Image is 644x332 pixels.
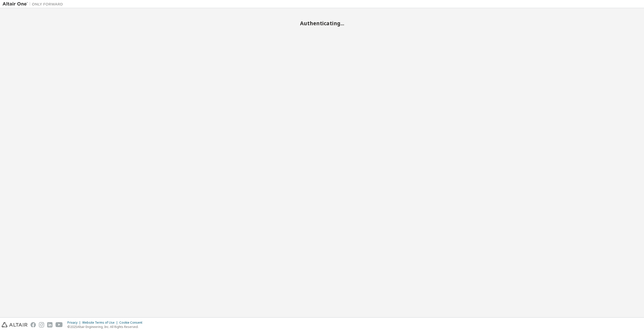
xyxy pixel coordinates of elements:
img: instagram.svg [39,322,44,327]
img: Altair One [3,2,66,7]
div: Privacy [67,321,82,325]
div: Cookie Consent [119,321,145,325]
img: facebook.svg [31,322,36,327]
p: © 2025 Altair Engineering, Inc. All Rights Reserved. [67,325,145,329]
h2: Authenticating... [3,20,641,27]
div: Website Terms of Use [82,321,119,325]
img: youtube.svg [56,322,63,327]
img: altair_logo.svg [2,322,28,327]
img: linkedin.svg [47,322,52,327]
